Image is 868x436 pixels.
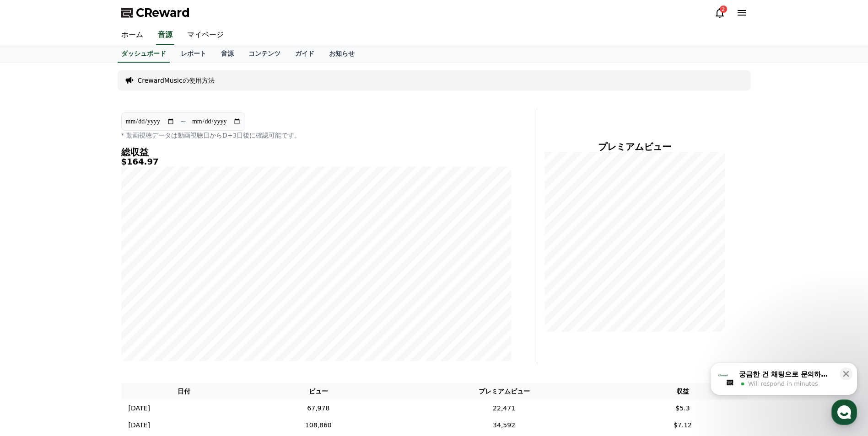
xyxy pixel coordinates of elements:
th: プレミアムビュー [390,383,619,400]
p: * 動画視聴データは動画視聴日からD+3日後に確認可能です。 [121,131,511,140]
h5: $164.97 [121,157,511,166]
a: CrewardMusicの使用方法 [138,76,215,85]
span: Settings [135,303,158,311]
td: 67,978 [247,400,390,417]
a: ホーム [114,26,151,45]
th: ビュー [247,383,390,400]
a: Home [3,290,60,313]
td: $7.12 [618,417,747,434]
p: ~ [180,116,186,127]
th: 日付 [121,383,247,400]
h4: 総収益 [121,147,511,157]
p: [DATE] [129,404,150,413]
a: Messages [60,290,118,313]
a: ダッシュボード [118,45,170,63]
span: Messages [76,304,103,311]
a: レポート [173,45,214,63]
th: 収益 [618,383,747,400]
a: 音源 [156,26,174,45]
a: コンテンツ [241,45,288,63]
span: Home [23,303,39,311]
p: [DATE] [129,420,150,430]
td: $5.3 [618,400,747,417]
td: 22,471 [390,400,619,417]
a: Settings [118,290,176,313]
a: マイページ [180,26,231,45]
a: お知らせ [322,45,362,63]
a: 2 [714,7,725,18]
td: 34,592 [390,417,619,434]
a: ガイド [288,45,322,63]
a: CReward [121,5,190,20]
div: 2 [720,5,727,13]
span: CReward [136,5,190,20]
a: 音源 [214,45,241,63]
td: 108,860 [247,417,390,434]
h4: プレミアムビュー [545,142,725,152]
